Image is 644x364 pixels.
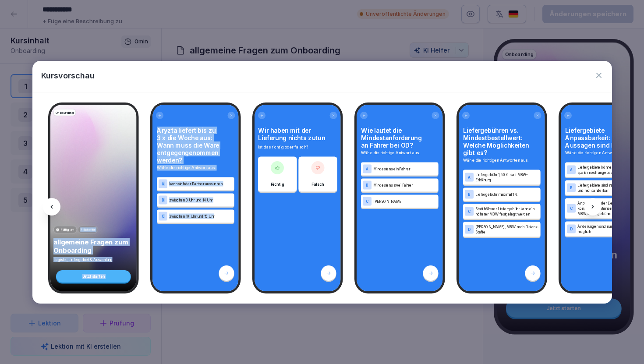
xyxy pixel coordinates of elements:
[157,165,234,171] p: Wähle die richtige Antwort aus.
[475,224,539,234] p: [PERSON_NAME], MBW nach Distanz-Staffel
[258,127,337,141] h4: Wir haben mit der Lieferung nichts zutun
[258,144,337,150] p: Ist das richtig oder falsch?
[373,166,437,171] p: Mindestens ein Fahrer
[565,127,643,149] h4: Liefergebiete Anpassbarkeit: Welche Aussagen sind korrekt?
[53,238,134,254] p: allgemeine Fragen zum Onboarding
[570,227,573,231] p: D
[162,214,164,218] p: C
[270,181,284,187] p: Richtig
[577,223,641,234] p: Änderungen sind nur einmal pro Jahr möglich
[463,157,541,163] p: Wähle die richtigen Antworten aus.
[570,168,573,172] p: A
[361,127,439,149] h4: Wie lautet die Mindestanforderung an Fahrer bei OD?
[468,175,471,179] p: A
[475,172,539,182] p: Liefergebühr 1,50 € statt MBW-Erhöhung
[162,182,164,186] p: A
[475,206,539,216] p: Statt höherer Liefergebühr kann ein höherer MBW festgelegt werden
[366,183,368,187] p: B
[366,199,368,203] p: C
[577,164,641,175] p: Liefergebiete können bei Bedarf später noch angepasst werden
[169,197,233,202] p: zwischen 8 Uhr und 14 Uhr
[169,181,233,186] p: kann sich der Partner aussuchen
[55,110,74,115] p: Onboarding
[463,127,541,156] h4: Liefergebühren vs. Mindestbestellwert: Welche Möglichkeiten gibt es?
[577,182,641,193] p: Liefergebiete sind nach Go-Live fix und nicht änderbar
[366,167,368,171] p: A
[570,206,573,210] p: C
[468,227,471,231] p: D
[162,198,164,202] p: B
[169,213,233,219] p: zwischen 10 Uhr und 15 Uhr
[56,270,131,283] div: Jetzt starten
[570,186,573,190] p: B
[80,227,96,232] p: 7 Schritte
[468,192,471,196] p: B
[41,70,95,81] p: Kursvorschau
[577,200,641,216] p: Anpassungen der Liefergebiete können zur Optimierung von MBW/Liefergebühren genutzt werden
[311,181,324,187] p: Falsch
[361,150,439,156] p: Wähle die richtige Antwort aus.
[468,209,471,213] p: C
[565,150,643,156] p: Wähle die richtigen Antworten aus.
[53,257,134,262] p: Logistik, Liefergebiet & Auszahlung
[373,182,437,187] p: Mindestens zwei Fahrer
[60,227,74,232] p: Fällig am
[475,191,539,197] p: Liefergebühr maximal 1 €
[373,198,437,204] p: [PERSON_NAME]
[157,127,234,164] h4: Aryzta liefert bis zu 3 x die Woche aus: Wann muss die Ware entgegengenommen werden?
